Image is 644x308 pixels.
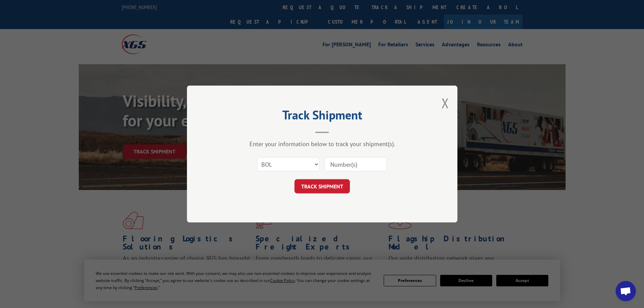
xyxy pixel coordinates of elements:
div: Enter your information below to track your shipment(s). [221,140,424,148]
button: Close modal [442,94,449,112]
div: Open chat [616,281,636,301]
button: TRACK SHIPMENT [294,179,350,193]
h2: Track Shipment [221,110,424,123]
input: Number(s) [325,157,387,171]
